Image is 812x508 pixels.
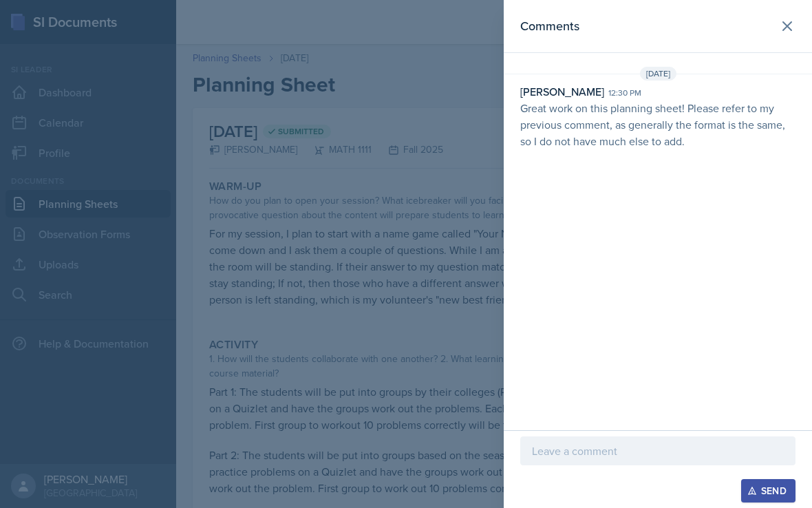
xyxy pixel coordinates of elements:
[741,479,795,502] button: Send
[520,83,604,100] div: [PERSON_NAME]
[640,67,676,81] span: [DATE]
[608,87,641,99] div: 12:30 pm
[520,100,795,149] p: Great work on this planning sheet! Please refer to my previous comment, as generally the format i...
[750,485,787,496] div: Send
[520,17,579,36] h2: Comments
